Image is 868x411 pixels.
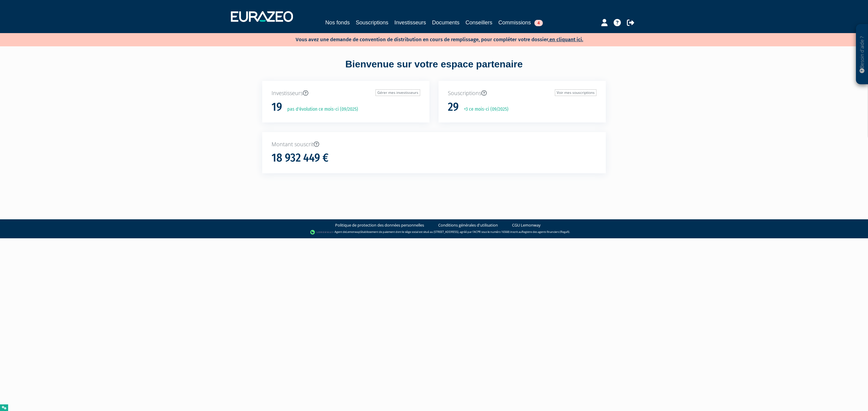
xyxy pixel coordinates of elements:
p: Vous avez une demande de convention de distribution en cours de remplissage, pour compléter votre... [278,35,583,43]
a: Commissions4 [498,18,543,27]
a: Politique de protection des données personnelles [335,222,424,228]
h1: 18 932 449 € [272,152,329,164]
div: Bienvenue sur votre espace partenaire [258,57,610,81]
a: Lemonway [346,230,360,234]
img: 1732889491-logotype_eurazeo_blanc_rvb.png [231,11,293,22]
h1: 29 [448,101,459,113]
p: +3 ce mois-ci (09/2025) [460,106,508,113]
a: CGU Lemonway [512,222,541,228]
a: Voir mes souscriptions [555,89,596,96]
a: Conditions générales d'utilisation [438,222,498,228]
p: pas d'évolution ce mois-ci (09/2025) [283,106,358,113]
a: Gérer mes investisseurs [376,89,420,96]
a: Documents [432,18,460,27]
a: Souscriptions [356,18,388,27]
p: Montant souscrit [272,141,596,148]
p: Souscriptions [448,89,596,97]
a: Conseillers [466,18,492,27]
span: 4 [534,20,543,26]
div: - Agent de (établissement de paiement dont le siège social est situé au [STREET_ADDRESS], agréé p... [6,229,862,235]
a: Investisseurs [394,18,426,27]
a: en cliquant ici. [549,36,583,43]
h1: 19 [272,101,282,113]
p: Besoin d'aide ? [859,27,866,82]
a: Registre des agents financiers (Regafi) [522,230,569,234]
p: Investisseurs [272,89,420,97]
img: logo-lemonway.png [310,229,333,235]
a: Nos fonds [325,18,350,27]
